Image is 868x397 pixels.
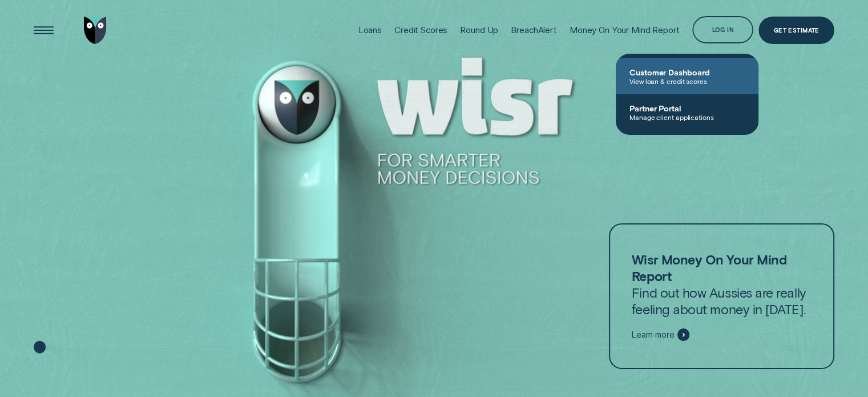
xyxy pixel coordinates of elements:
[629,67,745,77] span: Customer Dashboard
[632,251,812,318] p: Find out how Aussies are really feeling about money in [DATE].
[570,25,680,35] div: Money On Your Mind Report
[616,58,758,94] a: Customer DashboardView loan & credit scores
[511,25,556,35] div: BreachAlert
[358,25,382,35] div: Loans
[84,17,107,44] img: Wisr
[629,103,745,113] span: Partner Portal
[394,25,447,35] div: Credit Scores
[692,16,753,43] button: Log in
[30,17,57,44] button: Open Menu
[609,223,835,368] a: Wisr Money On Your Mind ReportFind out how Aussies are really feeling about money in [DATE].Learn...
[629,113,745,121] span: Manage client applications
[629,77,745,85] span: View loan & credit scores
[460,25,498,35] div: Round Up
[632,330,675,340] span: Learn more
[616,94,758,130] a: Partner PortalManage client applications
[632,251,786,284] strong: Wisr Money On Your Mind Report
[758,17,834,44] a: Get Estimate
